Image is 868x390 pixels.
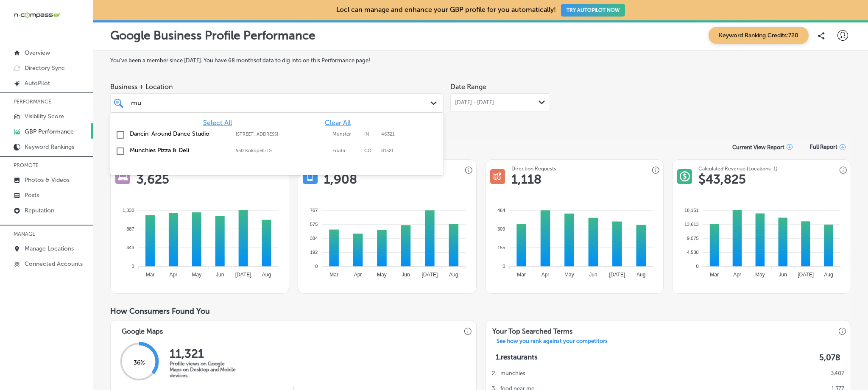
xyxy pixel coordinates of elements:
tspan: 9,075 [687,236,699,241]
tspan: 1,330 [123,207,134,212]
tspan: Mar [710,272,719,278]
tspan: Apr [170,272,178,278]
tspan: Aug [449,272,458,278]
tspan: Jun [216,272,224,278]
span: Full Report [810,144,837,150]
tspan: Jun [779,272,787,278]
p: Keyword Rankings [25,143,74,150]
tspan: 155 [497,245,505,250]
h1: 1,908 [324,172,357,187]
tspan: 0 [502,264,505,269]
p: 2 . [492,366,496,381]
label: Dancin' Around Dance Studio [130,130,227,137]
tspan: 0 [696,264,699,269]
label: IN [364,131,377,137]
tspan: 309 [497,226,505,231]
tspan: May [192,272,202,278]
span: Keyword Ranking Credits: 720 [709,27,809,44]
label: Munchies Pizza & Deli [130,147,227,154]
tspan: [DATE] [798,272,814,278]
tspan: 767 [310,207,318,212]
tspan: 13,613 [684,222,699,227]
tspan: Apr [541,272,549,278]
tspan: Apr [734,272,742,278]
label: 312 Ridge Road [236,131,328,137]
tspan: 575 [310,222,318,227]
label: 81521 [381,148,394,153]
p: Profile views on Google Maps on Desktop and Mobile devices. [170,361,237,379]
p: Current View Report [732,144,784,150]
tspan: Aug [262,272,271,278]
span: Clear All [325,119,351,127]
h1: $ 43,825 [698,172,746,187]
tspan: 464 [497,207,505,212]
span: 36 % [134,359,145,366]
tspan: Mar [329,272,338,278]
p: Overview [25,49,50,56]
label: Fruita [332,148,360,153]
p: Photos & Videos [25,176,70,184]
tspan: Aug [636,272,645,278]
tspan: 0 [132,264,134,269]
span: Business + Location [110,83,444,91]
tspan: 384 [310,236,318,241]
label: CO [364,148,377,153]
tspan: Aug [824,272,833,278]
tspan: 4,538 [687,250,699,255]
tspan: 887 [126,226,134,231]
p: 3,407 [831,366,844,381]
h3: Your Top Searched Terms [486,320,579,338]
tspan: 0 [315,264,318,269]
tspan: Jun [402,272,410,278]
tspan: Mar [146,272,155,278]
label: 550 Kokopelli Dr [236,148,328,153]
h1: 3,625 [137,172,169,187]
label: Munster [332,131,360,137]
span: Select All [203,119,232,127]
span: How Consumers Found You [110,306,210,316]
p: Visibility Score [25,113,64,120]
tspan: Jun [589,272,597,278]
img: 660ab0bf-5cc7-4cb8-ba1c-48b5ae0f18e60NCTV_CLogo_TV_Black_-500x88.png [14,11,60,19]
tspan: [DATE] [235,272,251,278]
h2: 11,321 [170,347,237,361]
tspan: [DATE] [609,272,625,278]
a: See how you rank against your competitors [490,338,614,347]
tspan: 192 [310,250,318,255]
p: GBP Performance [25,128,74,135]
p: Reputation [25,207,54,214]
h3: Direction Requests [511,166,556,172]
p: Google Business Profile Performance [110,28,315,42]
label: You've been a member since [DATE] . You have 68 months of data to dig into on this Performance page! [110,57,851,64]
p: Posts [25,192,39,199]
tspan: Apr [354,272,362,278]
label: 46321 [381,131,394,137]
tspan: [DATE] [421,272,438,278]
button: TRY AUTOPILOT NOW [561,4,625,17]
p: Directory Sync [25,64,65,72]
p: 1. restaurants [496,353,538,362]
tspan: May [564,272,574,278]
tspan: 18,151 [684,207,699,212]
h3: Calculated Revenue (Locations: 1) [698,166,778,172]
h1: 1,118 [511,172,541,187]
p: Manage Locations [25,245,74,252]
tspan: 443 [126,245,134,250]
p: munchies [500,366,525,381]
p: AutoPilot [25,80,50,87]
span: [DATE] - [DATE] [455,99,494,106]
tspan: Mar [517,272,526,278]
p: Connected Accounts [25,260,83,267]
tspan: May [377,272,387,278]
label: 5,078 [819,353,840,362]
label: Date Range [450,83,486,91]
h3: Google Maps [115,320,170,338]
tspan: May [755,272,765,278]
